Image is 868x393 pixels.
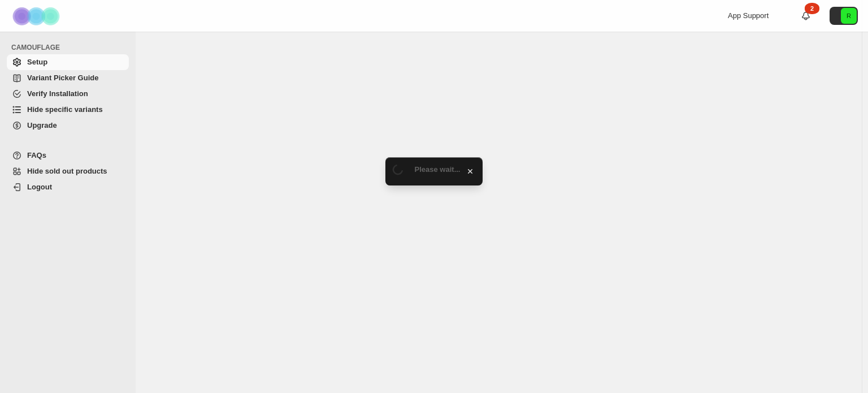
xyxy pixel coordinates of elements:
a: Logout [7,179,129,195]
img: Camouflage [9,1,66,32]
a: Setup [7,54,129,70]
a: Hide specific variants [7,102,129,118]
span: Avatar with initials R [841,8,857,24]
a: Upgrade [7,118,129,133]
text: R [847,12,851,19]
span: Logout [27,183,52,191]
span: Hide specific variants [27,105,103,114]
div: 2 [805,3,819,14]
span: Setup [27,58,47,66]
button: Avatar with initials R [830,7,858,25]
span: Hide sold out products [27,167,107,175]
a: Variant Picker Guide [7,70,129,86]
a: 2 [800,10,811,21]
span: Verify Installation [27,89,88,98]
a: Verify Installation [7,86,129,102]
span: CAMOUFLAGE [11,43,130,52]
a: FAQs [7,148,129,163]
a: Hide sold out products [7,163,129,179]
span: Please wait... [415,165,461,174]
span: Variant Picker Guide [27,74,98,82]
span: App Support [728,11,769,20]
span: Upgrade [27,121,57,129]
span: FAQs [27,151,46,159]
